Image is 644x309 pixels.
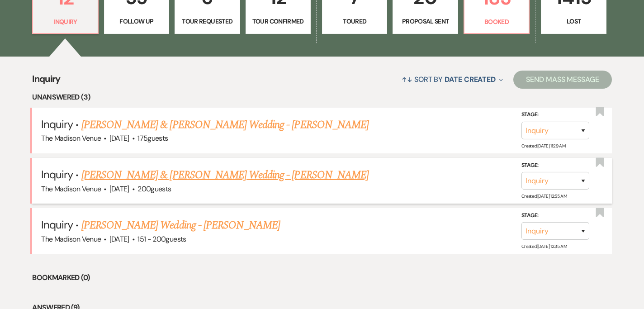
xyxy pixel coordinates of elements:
[328,16,381,26] p: Toured
[398,67,507,91] button: Sort By Date Created
[521,211,589,221] label: Stage:
[521,143,565,149] span: Created: [DATE] 11:29 AM
[41,117,73,131] span: Inquiry
[402,75,412,84] span: ↑↓
[180,16,234,26] p: Tour Requested
[109,234,129,244] span: [DATE]
[41,218,73,232] span: Inquiry
[521,110,589,120] label: Stage:
[41,184,101,194] span: The Madison Venue
[109,184,129,194] span: [DATE]
[32,91,612,103] li: Unanswered (3)
[398,16,452,26] p: Proposal Sent
[137,234,186,244] span: 151 - 200 guests
[137,184,171,194] span: 200 guests
[109,133,129,143] span: [DATE]
[41,234,101,244] span: The Madison Venue
[521,193,567,199] span: Created: [DATE] 12:55 AM
[32,72,61,91] span: Inquiry
[110,16,163,26] p: Follow Up
[445,75,496,84] span: Date Created
[32,272,612,284] li: Bookmarked (0)
[547,16,600,26] p: Lost
[137,133,168,143] span: 175 guests
[513,71,612,89] button: Send Mass Message
[81,167,369,183] a: [PERSON_NAME] & [PERSON_NAME] Wedding - [PERSON_NAME]
[41,167,73,181] span: Inquiry
[81,217,280,233] a: [PERSON_NAME] Wedding - [PERSON_NAME]
[38,17,92,27] p: Inquiry
[521,161,589,171] label: Stage:
[251,16,305,26] p: Tour Confirmed
[470,17,523,27] p: Booked
[41,133,101,143] span: The Madison Venue
[81,117,369,133] a: [PERSON_NAME] & [PERSON_NAME] Wedding - [PERSON_NAME]
[521,243,567,249] span: Created: [DATE] 12:35 AM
